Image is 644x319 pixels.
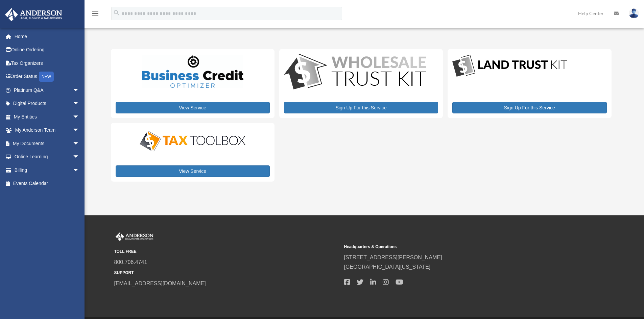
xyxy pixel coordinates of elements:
a: View Service [116,165,270,177]
div: NEW [39,72,54,82]
span: arrow_drop_down [73,137,86,151]
a: My Entitiesarrow_drop_down [5,110,90,124]
a: Online Ordering [5,43,90,57]
img: User Pic [629,8,639,18]
a: My Documentsarrow_drop_down [5,137,90,150]
a: My Anderson Teamarrow_drop_down [5,124,90,137]
span: arrow_drop_down [73,163,86,177]
img: LandTrust_lgo-1.jpg [452,54,567,78]
span: arrow_drop_down [73,150,86,164]
a: Platinum Q&Aarrow_drop_down [5,83,90,97]
a: 800.706.4741 [114,259,147,265]
img: Anderson Advisors Platinum Portal [114,232,155,241]
a: Order StatusNEW [5,70,90,84]
i: search [113,9,120,17]
img: Anderson Advisors Platinum Portal [3,8,64,21]
a: Billingarrow_drop_down [5,163,90,177]
a: Home [5,30,90,43]
img: WS-Trust-Kit-lgo-1.jpg [284,54,426,91]
a: [GEOGRAPHIC_DATA][US_STATE] [344,264,431,270]
a: menu [91,12,99,18]
small: Headquarters & Operations [344,243,569,250]
span: arrow_drop_down [73,83,86,97]
span: arrow_drop_down [73,110,86,124]
a: Digital Productsarrow_drop_down [5,97,86,110]
a: Events Calendar [5,177,90,190]
a: Sign Up For this Service [452,102,606,113]
a: [STREET_ADDRESS][PERSON_NAME] [344,255,442,260]
small: TOLL FREE [114,248,339,255]
a: Tax Organizers [5,56,90,70]
span: arrow_drop_down [73,124,86,137]
span: arrow_drop_down [73,97,86,111]
a: [EMAIL_ADDRESS][DOMAIN_NAME] [114,281,206,286]
i: menu [91,9,99,18]
a: View Service [116,102,270,113]
a: Sign Up For this Service [284,102,438,113]
small: SUPPORT [114,269,339,276]
a: Online Learningarrow_drop_down [5,150,90,164]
